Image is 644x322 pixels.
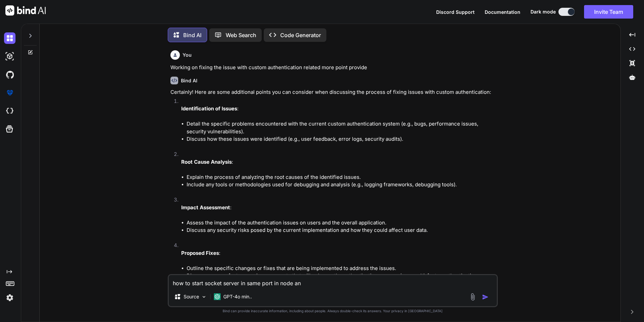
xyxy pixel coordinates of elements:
[170,64,496,72] p: Working on fixing the issue with custom authentication related more point provide
[584,5,633,19] button: Invite Team
[181,249,496,257] p: :
[187,272,496,287] li: Discuss any new features or improvements that will enhance the authentication process (e.g., mult...
[436,9,475,15] span: Discord Support
[168,308,498,314] p: Bind can provide inaccurate information, including about people. Always double-check its answers....
[187,226,496,234] li: Discuss any security risks posed by the current implementation and how they could affect user data.
[187,173,496,181] li: Explain the process of analyzing the root causes of the identified issues.
[5,5,46,16] img: Bind AI
[4,69,15,80] img: githubDark
[469,293,477,301] img: attachment
[181,250,219,256] strong: Proposed Fixes
[183,52,192,58] h6: You
[187,219,496,227] li: Assess the impact of the authentication issues on users and the overall application.
[181,105,496,113] p: :
[226,31,256,39] p: Web Search
[181,77,197,84] h6: Bind AI
[482,294,489,300] img: icon
[4,292,15,303] img: settings
[187,135,496,143] li: Discuss how these issues were identified (e.g., user feedback, error logs, security audits).
[181,204,230,211] strong: Impact Assessment
[169,275,497,287] textarea: how to start socket server in same port in node an
[485,8,520,16] button: Documentation
[214,293,221,300] img: GPT-4o mini
[181,204,496,212] p: :
[181,105,237,112] strong: Identification of Issues
[183,31,201,39] p: Bind AI
[223,293,252,300] p: GPT-4o min..
[187,181,496,189] li: Include any tools or methodologies used for debugging and analysis (e.g., logging frameworks, deb...
[181,159,232,165] strong: Root Cause Analysis
[201,294,207,300] img: Pick Models
[4,32,15,44] img: darkChat
[530,8,556,15] span: Dark mode
[187,120,496,135] li: Detail the specific problems encountered with the current custom authentication system (e.g., bug...
[4,51,15,62] img: darkAi-studio
[436,8,475,16] button: Discord Support
[280,31,321,39] p: Code Generator
[485,9,520,15] span: Documentation
[170,88,496,96] p: Certainly! Here are some additional points you can consider when discussing the process of fixing...
[4,87,15,99] img: premium
[187,265,496,272] li: Outline the specific changes or fixes that are being implemented to address the issues.
[181,158,496,166] p: :
[4,105,15,117] img: cloudideIcon
[184,293,199,300] p: Source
